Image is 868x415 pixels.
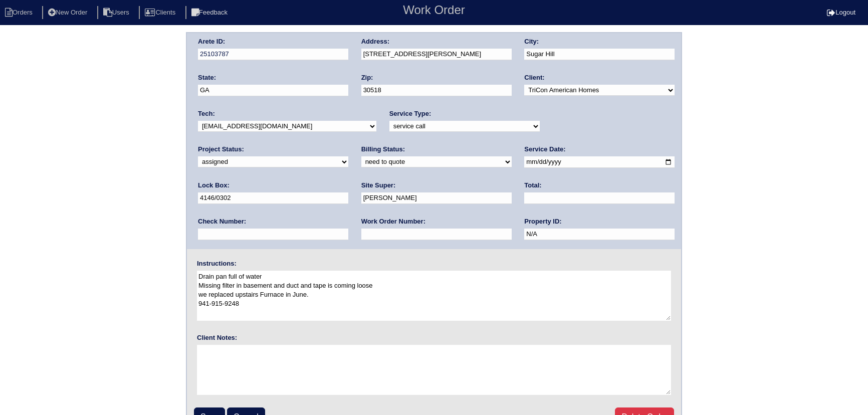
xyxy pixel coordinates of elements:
label: Address: [361,37,389,46]
textarea: Drain pan full of water Missing filter in basement and duct and tape is coming loose we replaced ... [197,271,671,321]
label: Check Number: [198,217,246,226]
li: Users [97,6,137,20]
a: Clients [139,9,183,16]
li: New Order [42,6,95,20]
li: Clients [139,6,183,20]
label: City: [524,37,539,46]
label: Lock Box: [198,181,230,190]
label: State: [198,73,216,82]
li: Feedback [185,6,236,20]
label: Client Notes: [197,333,237,342]
label: Tech: [198,109,215,118]
label: Project Status: [198,145,244,154]
label: Service Type: [389,109,431,118]
label: Service Date: [524,145,565,154]
label: Arete ID: [198,37,225,46]
label: Zip: [361,73,373,82]
a: New Order [42,9,95,16]
input: Enter a location [361,49,512,60]
label: Total: [524,181,541,190]
a: Logout [827,9,855,16]
label: Site Super: [361,181,396,190]
label: Client: [524,73,544,82]
label: Instructions: [197,259,237,268]
a: Users [97,9,137,16]
label: Property ID: [524,217,561,226]
label: Billing Status: [361,145,405,154]
label: Work Order Number: [361,217,425,226]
